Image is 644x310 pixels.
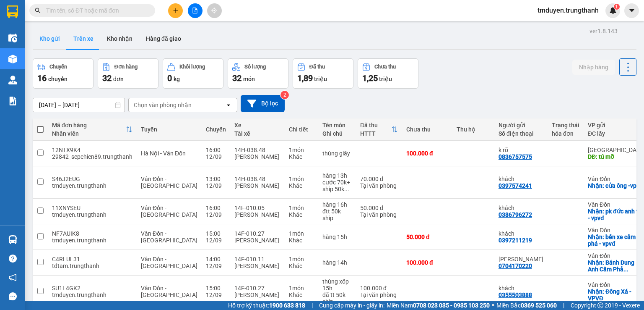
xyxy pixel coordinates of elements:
div: VP gửi [588,122,638,129]
div: S46J2EUG [52,176,132,182]
div: 14F-010.05 [234,205,280,211]
div: 15:00 [206,285,226,292]
div: Chuyến [206,126,226,133]
div: [PERSON_NAME] [234,237,280,244]
input: Select a date range. [33,98,125,112]
div: 1 món [289,205,314,211]
div: 100.000 đ [360,285,398,292]
div: thùng giấy [322,150,352,157]
button: Kho gửi [33,29,67,49]
div: 16:00 [206,205,226,211]
div: 11XNYSEU [52,205,132,211]
span: tmduyen.trungthanh [531,5,605,16]
img: solution-icon [8,97,17,105]
span: món [243,76,255,82]
button: Chưa thu1,25 triệu [358,58,418,89]
div: 100.000 đ [406,259,448,266]
button: caret-down [624,3,639,18]
div: 12/09 [206,182,226,189]
div: 50.000 đ [360,205,398,211]
div: Đã thu [309,64,325,70]
div: SU1L4GK2 [52,285,132,292]
th: Toggle SortBy [48,118,137,141]
div: đtt 50k ship [322,208,352,221]
svg: open [225,102,232,108]
div: Ghi chú [322,130,352,137]
div: 0836757575 [499,153,532,160]
strong: 0708 023 035 - 0935 103 250 [413,302,490,309]
div: 13:00 [206,176,226,182]
div: Khác [289,292,314,298]
div: khách [499,285,543,292]
div: Khối lượng [179,64,205,70]
span: ... [344,186,349,192]
div: 14H-038.48 [234,176,280,182]
span: aim [211,8,217,13]
div: 0355503888 [499,292,532,298]
div: 14H-038.48 [234,147,280,153]
img: warehouse-icon [8,55,17,63]
span: | [312,301,313,310]
div: 15:00 [206,230,226,237]
div: [PERSON_NAME] [234,182,280,189]
div: Người gửi [499,122,543,129]
button: Đã thu1,89 triệu [293,58,353,89]
div: 1 món [289,147,314,153]
div: 12/09 [206,153,226,160]
span: triệu [314,76,327,82]
sup: 2 [280,91,289,99]
div: hàng 13h [322,172,352,179]
img: warehouse-icon [8,34,17,42]
div: tmduyen.trungthanh [52,182,132,189]
div: 0397574241 [499,182,532,189]
button: Hàng đã giao [139,29,188,49]
span: chuyến [48,76,68,82]
div: 100.000 đ [406,150,448,157]
button: Nhập hàng [572,60,615,75]
button: Kho nhận [100,29,139,49]
button: aim [207,3,222,18]
span: Vân Đồn - [GEOGRAPHIC_DATA] [141,230,197,244]
div: hàng 15h [322,234,352,240]
button: Bộ lọc [241,95,285,112]
div: NF7AUIK8 [52,230,132,237]
div: k rõ [499,147,543,153]
div: 12/09 [206,263,226,269]
sup: 1 [614,4,620,10]
div: khách [499,176,543,182]
button: plus [168,3,183,18]
span: ... [623,266,628,273]
span: search [35,8,41,13]
div: 14F-010.11 [234,256,280,263]
div: 0386796272 [499,211,532,218]
span: Cung cấp máy in - giấy in: [319,301,384,310]
div: Trạng thái [552,122,579,129]
span: 1,25 [362,73,378,83]
div: 1 món [289,230,314,237]
div: Nguyễn Xuân Toàn [499,256,543,263]
div: khách [499,205,543,211]
button: Chuyến16chuyến [33,58,93,89]
span: đơn [113,76,124,82]
span: question-circle [9,255,17,263]
span: 1 [615,4,618,10]
div: thùng xốp 15h [322,278,352,292]
span: file-add [192,8,198,13]
div: 1 món [289,176,314,182]
div: Tại văn phòng [360,211,398,218]
button: file-add [188,3,203,18]
div: ver 1.8.143 [589,26,618,36]
div: Khác [289,263,314,269]
img: icon-new-feature [609,7,617,14]
div: 16:00 [206,147,226,153]
div: 12/09 [206,292,226,298]
div: Chi tiết [289,126,314,133]
div: 12/09 [206,211,226,218]
div: Khác [289,153,314,160]
span: 1,89 [297,73,313,83]
div: Chọn văn phòng nhận [134,101,192,109]
div: 14:00 [206,256,226,263]
div: hàng 14h [322,259,352,266]
button: Khối lượng0kg [163,58,223,89]
span: notification [9,273,17,281]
